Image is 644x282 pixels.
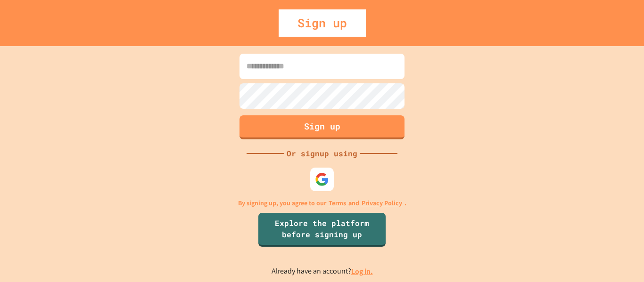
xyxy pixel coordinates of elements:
a: Terms [329,198,346,208]
div: Sign up [279,9,366,37]
p: By signing up, you agree to our and . [238,198,406,208]
img: google-icon.svg [315,172,329,186]
button: Sign up [239,115,405,139]
div: Or signup using [284,148,360,159]
a: Log in. [351,266,373,276]
a: Explore the platform before signing up [258,213,386,247]
a: Privacy Policy [362,198,402,208]
p: Already have an account? [272,266,373,277]
iframe: chat widget [604,244,635,273]
iframe: chat widget [566,203,635,243]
